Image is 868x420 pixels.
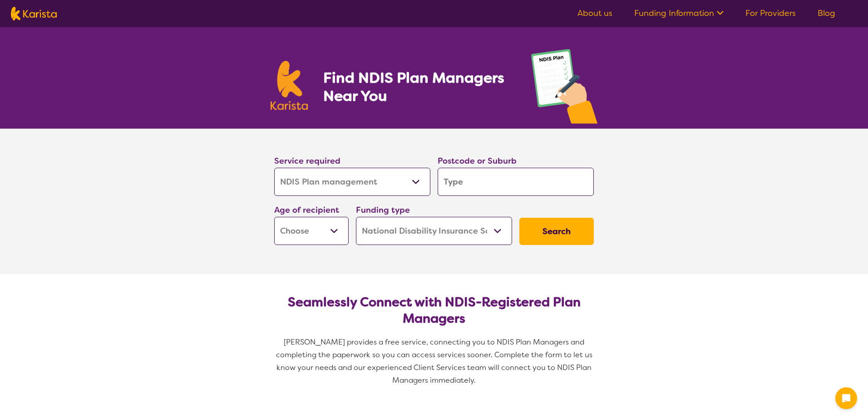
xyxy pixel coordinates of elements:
[438,155,517,166] label: Postcode or Suburb
[274,205,339,215] label: Age of recipient
[323,69,513,105] h1: Find NDIS Plan Managers Near You
[438,168,594,196] input: Type
[276,337,594,385] span: [PERSON_NAME] provides a free service, connecting you to NDIS Plan Managers and completing the pa...
[519,218,594,245] button: Search
[356,205,410,215] label: Funding type
[745,8,796,19] a: For Providers
[577,8,612,19] a: About us
[281,294,587,327] h2: Seamlessly Connect with NDIS-Registered Plan Managers
[634,8,724,19] a: Funding Information
[818,8,835,19] a: Blog
[274,155,340,166] label: Service required
[11,7,57,20] img: Karista logo
[531,49,597,129] img: plan-management
[271,61,308,110] img: Karista logo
